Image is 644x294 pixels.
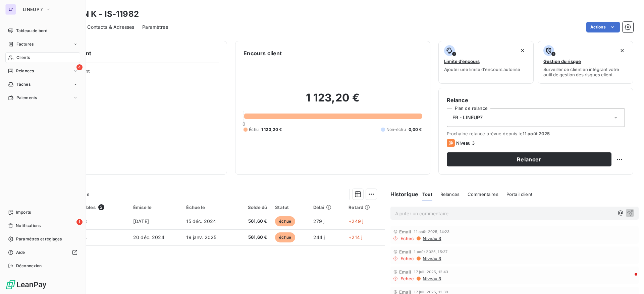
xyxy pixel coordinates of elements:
[414,250,447,254] span: 1 août 2025, 15:37
[98,204,104,210] span: 2
[238,205,267,210] div: Solde dû
[506,192,532,197] span: Portail client
[452,114,483,121] span: FR - LINEUP7
[16,55,30,61] span: Clients
[23,7,43,12] span: LINEUP 7
[447,131,625,136] span: Prochaine relance prévue depuis le
[16,223,41,229] span: Notifications
[5,52,80,63] a: Clients
[16,28,47,34] span: Tableau de bord
[275,216,295,226] span: échue
[313,218,325,224] span: 279 j
[5,4,16,15] div: L7
[386,127,406,133] span: Non-échu
[133,218,149,224] span: [DATE]
[16,95,37,101] span: Paiements
[543,59,581,64] span: Gestion du risque
[348,234,362,240] span: +214 j
[238,218,267,225] span: 561,60 €
[5,25,80,36] a: Tableau de bord
[5,279,47,290] img: Logo LeanPay
[444,67,520,72] span: Ajouter une limite d’encours autorisé
[586,22,620,32] button: Actions
[414,290,448,294] span: 17 juil. 2025, 12:39
[275,205,305,210] div: Statut
[422,256,441,261] span: Niveau 3
[400,256,414,261] span: Echec
[414,270,448,274] span: 17 juil. 2025, 12:43
[400,236,414,241] span: Echec
[76,219,83,225] span: 1
[422,192,432,197] span: Tout
[399,269,412,275] span: Email
[399,229,412,234] span: Email
[249,127,259,133] span: Échu
[400,276,414,281] span: Echec
[16,41,34,47] span: Factures
[447,96,625,104] h6: Relance
[313,205,340,210] div: Délai
[5,234,80,244] a: Paramètres et réglages
[447,152,611,166] button: Relancer
[543,67,628,77] span: Surveiller ce client en intégrant votre outil de gestion des risques client.
[142,24,168,30] span: Paramètres
[238,234,267,241] span: 561,60 €
[186,234,216,240] span: 19 janv. 2025
[54,68,219,78] span: Propriétés Client
[59,8,139,20] h3: MAD IN K - IS-11982
[16,249,25,255] span: Aide
[41,49,219,57] h6: Informations client
[275,232,295,242] span: échue
[76,64,83,70] span: 4
[385,190,419,198] h6: Historique
[444,59,480,64] span: Limite d’encours
[5,66,80,76] a: 4Relances
[348,218,363,224] span: +249 j
[87,24,134,30] span: Contacts & Adresses
[133,234,164,240] span: 20 déc. 2024
[5,39,80,50] a: Factures
[16,81,31,87] span: Tâches
[5,247,80,258] a: Aide
[186,205,230,210] div: Échue le
[456,140,475,146] span: Niveau 3
[422,276,441,281] span: Niveau 3
[244,91,422,111] h2: 1 123,20 €
[468,192,498,197] span: Commentaires
[5,92,80,103] a: Paiements
[313,234,325,240] span: 244 j
[186,218,216,224] span: 15 déc. 2024
[16,209,31,215] span: Imports
[523,131,550,136] span: 11 août 2025
[348,205,380,210] div: Retard
[16,68,34,74] span: Relances
[399,249,412,254] span: Email
[54,204,125,210] div: Pièces comptables
[409,127,422,133] span: 0,00 €
[440,192,460,197] span: Relances
[438,41,534,84] button: Limite d’encoursAjouter une limite d’encours autorisé
[414,230,449,234] span: 11 août 2025, 14:23
[261,127,282,133] span: 1 123,20 €
[5,79,80,90] a: Tâches
[621,271,637,287] iframe: Intercom live chat
[16,263,42,269] span: Déconnexion
[16,236,62,242] span: Paramètres et réglages
[133,205,178,210] div: Émise le
[244,49,282,57] h6: Encours client
[243,121,245,127] span: 0
[422,236,441,241] span: Niveau 3
[538,41,633,84] button: Gestion du risqueSurveiller ce client en intégrant votre outil de gestion des risques client.
[5,207,80,218] a: Imports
